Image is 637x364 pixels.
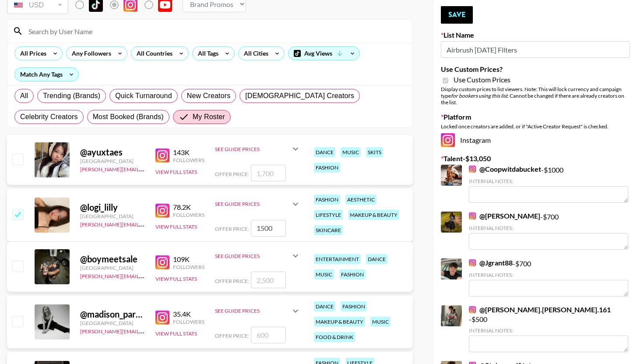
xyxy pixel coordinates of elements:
[245,91,354,101] span: [DEMOGRAPHIC_DATA] Creators
[187,91,231,101] span: New Creators
[80,164,251,173] a: [PERSON_NAME][EMAIL_ADDRESS][PERSON_NAME][DOMAIN_NAME]
[173,203,204,212] div: 78.2K
[80,271,251,279] a: [PERSON_NAME][EMAIL_ADDRESS][PERSON_NAME][DOMAIN_NAME]
[215,171,249,177] span: Offer Price:
[115,91,172,101] span: Quick Turnaround
[469,225,628,231] div: Internal Notes:
[215,201,290,207] div: See Guide Prices
[80,219,251,228] a: [PERSON_NAME][EMAIL_ADDRESS][PERSON_NAME][DOMAIN_NAME]
[215,278,249,284] span: Offer Price:
[469,212,476,219] img: Instagram
[23,24,407,38] input: Search by User Name
[314,332,355,342] div: food & drink
[348,210,399,220] div: makeup & beauty
[469,212,540,220] a: @[PERSON_NAME]
[15,47,48,60] div: All Prices
[80,254,145,265] div: @ boymeetsale
[469,306,476,313] img: Instagram
[441,31,630,39] label: List Name
[454,75,510,84] span: Use Custom Prices
[155,330,197,337] button: View Full Stats
[80,265,145,271] div: [GEOGRAPHIC_DATA]
[441,154,630,163] label: Talent - $ 13,050
[173,264,204,270] div: Followers
[215,253,290,259] div: See Guide Prices
[215,138,301,159] div: See Guide Prices
[469,305,611,314] a: @[PERSON_NAME].[PERSON_NAME].161
[314,210,343,220] div: lifestyle
[131,47,174,60] div: All Countries
[80,320,145,326] div: [GEOGRAPHIC_DATA]
[370,317,391,327] div: music
[215,226,249,232] span: Offer Price:
[67,47,113,60] div: Any Followers
[155,223,197,230] button: View Full Stats
[469,166,476,173] img: Instagram
[155,204,169,218] img: Instagram
[314,194,340,205] div: fashion
[469,258,513,267] a: @Jgrant88
[314,254,361,264] div: entertainment
[80,147,145,158] div: @ ayuxtaes
[80,213,145,219] div: [GEOGRAPHIC_DATA]
[341,301,367,311] div: fashion
[314,163,340,173] div: fashion
[80,326,251,335] a: [PERSON_NAME][EMAIL_ADDRESS][PERSON_NAME][DOMAIN_NAME]
[469,258,628,297] div: - $ 700
[314,301,335,311] div: dance
[80,158,145,164] div: [GEOGRAPHIC_DATA]
[451,92,507,99] em: for bookers using this list
[239,47,270,60] div: All Cities
[469,305,628,352] div: - $ 500
[441,65,630,74] label: Use Custom Prices?
[215,300,301,322] div: See Guide Prices
[341,147,361,157] div: music
[20,91,28,101] span: All
[441,113,630,121] label: Platform
[251,272,286,288] input: 2,500
[155,148,169,163] img: Instagram
[366,254,387,264] div: dance
[173,255,204,264] div: 109K
[215,307,290,314] div: See Guide Prices
[366,147,383,157] div: skits
[314,225,343,235] div: skincare
[155,255,169,269] img: Instagram
[314,147,335,157] div: dance
[469,165,628,203] div: - $ 1000
[93,112,164,122] span: Most Booked (Brands)
[173,157,204,163] div: Followers
[314,317,365,327] div: makeup & beauty
[469,178,628,184] div: Internal Notes:
[469,259,476,266] img: Instagram
[251,220,286,237] input: 1,500
[469,272,628,278] div: Internal Notes:
[215,194,301,215] div: See Guide Prices
[15,68,78,81] div: Match Any Tags
[251,165,286,181] input: 1,700
[80,309,145,320] div: @ madison_parkinson
[193,112,225,122] span: My Roster
[215,146,290,152] div: See Guide Prices
[469,165,541,173] a: @Coopwitdabucket
[251,327,286,343] input: 600
[441,6,473,24] button: Save
[441,86,630,106] div: Display custom prices to list viewers. Note: This will lock currency and campaign type . Cannot b...
[173,148,204,157] div: 143K
[173,310,204,318] div: 35.4K
[43,91,100,101] span: Trending (Brands)
[469,212,628,250] div: - $ 700
[441,133,630,147] div: Instagram
[215,245,301,266] div: See Guide Prices
[441,123,630,130] div: Locked once creators are added, or if "Active Creator Request" is checked.
[173,212,204,218] div: Followers
[441,133,455,147] img: Instagram
[314,269,334,279] div: music
[173,318,204,325] div: Followers
[80,202,145,213] div: @ logi_lilly
[155,169,197,175] button: View Full Stats
[469,327,628,334] div: Internal Notes:
[155,276,197,282] button: View Full Stats
[339,269,366,279] div: fashion
[20,112,78,122] span: Celebrity Creators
